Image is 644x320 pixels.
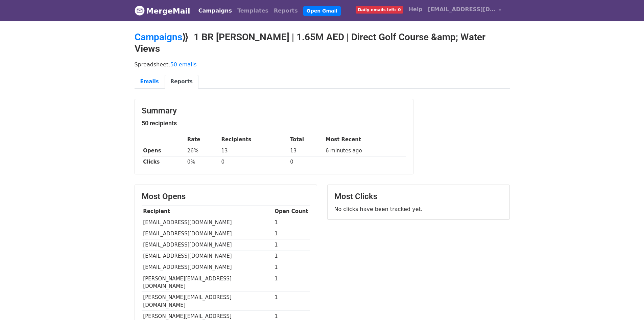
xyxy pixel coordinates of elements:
[142,206,273,217] th: Recipient
[142,145,186,156] th: Opens
[356,6,403,14] span: Daily emails left: 0
[135,5,145,16] img: MergeMail logo
[142,120,406,127] h5: 50 recipients
[303,6,341,16] a: Open Gmail
[142,273,273,292] td: [PERSON_NAME][EMAIL_ADDRESS][DOMAIN_NAME]
[610,287,644,320] iframe: Chat Widget
[324,145,406,156] td: 6 minutes ago
[142,156,186,168] th: Clicks
[273,217,310,228] td: 1
[273,206,310,217] th: Open Count
[220,134,289,145] th: Recipients
[273,262,310,273] td: 1
[428,5,496,14] span: [EMAIL_ADDRESS][DOMAIN_NAME]
[135,31,510,54] h2: ⟫ 1 BR [PERSON_NAME] | 1.65M AED | Direct Golf Course &amp; Water Views
[142,262,273,273] td: [EMAIL_ADDRESS][DOMAIN_NAME]
[135,4,190,18] a: MergeMail
[196,4,235,18] a: Campaigns
[235,4,271,18] a: Templates
[288,134,324,145] th: Total
[288,145,324,156] td: 13
[334,192,503,201] h3: Most Clicks
[186,134,220,145] th: Rate
[142,106,406,116] h3: Summary
[273,273,310,292] td: 1
[220,145,289,156] td: 13
[186,145,220,156] td: 26%
[170,61,197,68] a: 50 emails
[273,251,310,262] td: 1
[142,239,273,251] td: [EMAIL_ADDRESS][DOMAIN_NAME]
[220,156,289,168] td: 0
[273,292,310,311] td: 1
[165,75,198,89] a: Reports
[334,206,503,213] p: No clicks have been tracked yet.
[142,228,273,239] td: [EMAIL_ADDRESS][DOMAIN_NAME]
[135,61,510,68] p: Spreadsheet:
[288,156,324,168] td: 0
[142,217,273,228] td: [EMAIL_ADDRESS][DOMAIN_NAME]
[142,292,273,311] td: [PERSON_NAME][EMAIL_ADDRESS][DOMAIN_NAME]
[186,156,220,168] td: 0%
[135,75,165,89] a: Emails
[406,3,425,16] a: Help
[425,3,504,19] a: [EMAIL_ADDRESS][DOMAIN_NAME]
[271,4,301,18] a: Reports
[324,134,406,145] th: Most Recent
[142,251,273,262] td: [EMAIL_ADDRESS][DOMAIN_NAME]
[273,239,310,251] td: 1
[273,228,310,239] td: 1
[142,192,310,201] h3: Most Opens
[135,31,182,43] a: Campaigns
[353,3,406,16] a: Daily emails left: 0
